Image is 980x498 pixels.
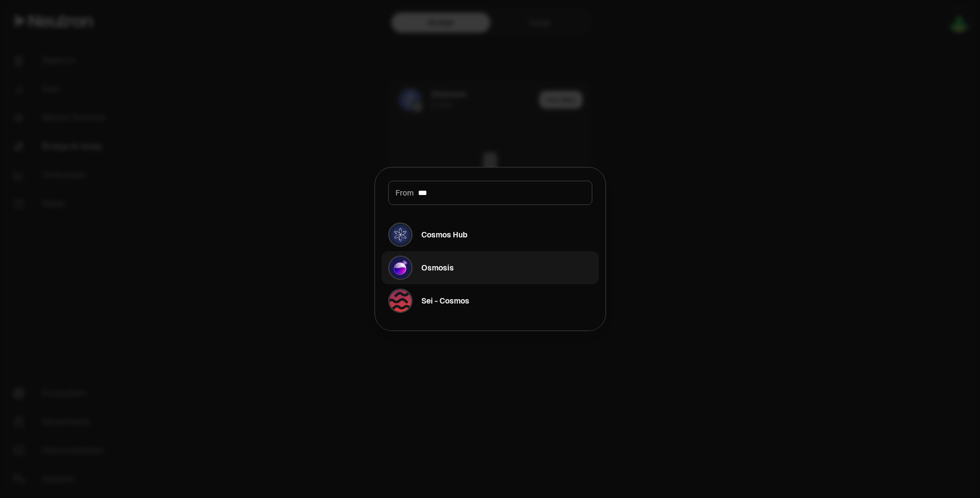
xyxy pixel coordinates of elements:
[382,284,599,317] button: Sei - Cosmos LogoSei - Cosmos
[389,224,411,246] img: Cosmos Hub Logo
[395,187,414,198] span: From
[382,218,599,251] button: Cosmos Hub LogoCosmos Hub
[389,257,411,279] img: Osmosis Logo
[421,295,469,306] div: Sei - Cosmos
[421,262,454,273] div: Osmosis
[382,251,599,284] button: Osmosis LogoOsmosis
[389,290,411,312] img: Sei - Cosmos Logo
[421,229,468,240] div: Cosmos Hub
